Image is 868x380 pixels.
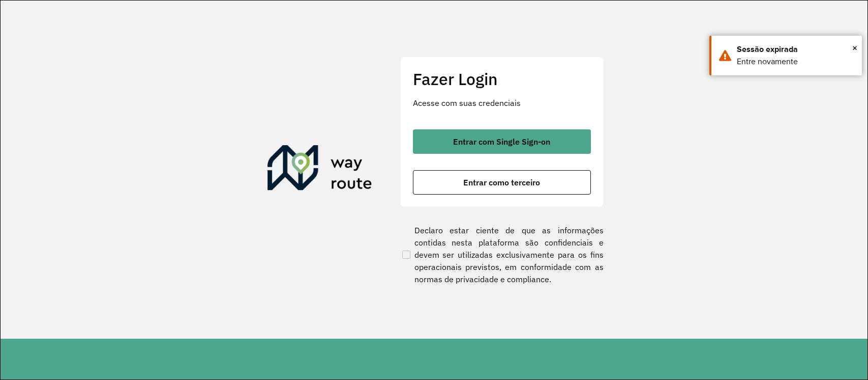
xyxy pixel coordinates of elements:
[453,138,550,146] span: Entrar com Single Sign-on
[737,56,854,68] div: Entre novamente
[413,170,591,195] button: button
[737,43,854,56] div: Sessão expirada
[463,178,540,186] span: Entrar como terceiro
[852,40,857,56] span: ×
[267,145,372,194] img: Roteirizador AmbevTech
[413,97,591,109] p: Acesse com suas credenciais
[400,224,604,285] label: Declaro estar ciente de que as informações contidas nesta plataforma são confidenciais e devem se...
[413,129,591,154] button: button
[413,69,591,89] h2: Fazer Login
[852,40,857,56] button: Close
